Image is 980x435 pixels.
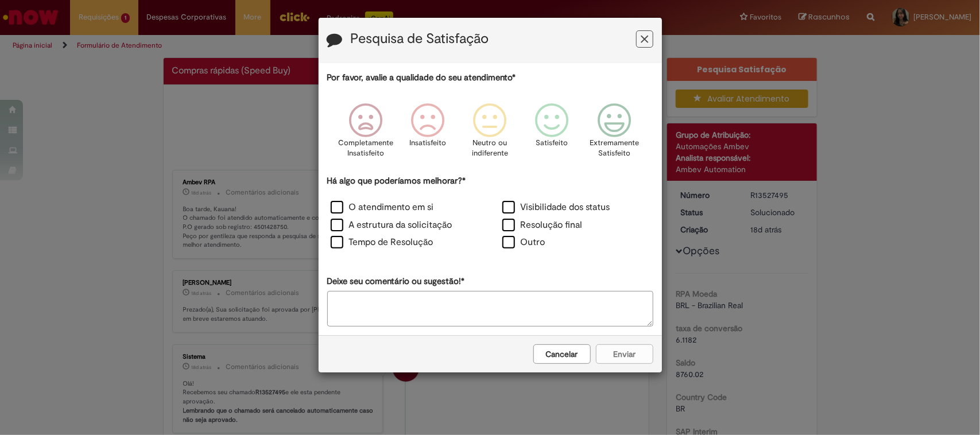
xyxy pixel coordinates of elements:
[331,201,434,214] label: O atendimento em si
[327,72,516,84] label: Por favor, avalie a qualidade do seu atendimento*
[502,236,545,249] label: Outro
[469,138,510,159] p: Neutro ou indiferente
[460,95,519,173] div: Neutro ou indiferente
[398,95,457,173] div: Insatisfeito
[338,138,393,159] p: Completamente Insatisfeito
[409,138,446,149] p: Insatisfeito
[327,275,465,288] label: Deixe seu comentário ou sugestão!*
[502,219,583,232] label: Resolução final
[502,201,610,214] label: Visibilidade dos status
[536,138,568,149] p: Satisfeito
[331,236,433,249] label: Tempo de Resolução
[590,138,639,159] p: Extremamente Satisfeito
[336,95,395,173] div: Completamente Insatisfeito
[351,32,489,46] label: Pesquisa de Satisfação
[585,95,644,173] div: Extremamente Satisfeito
[327,175,653,253] div: Há algo que poderíamos melhorar?*
[523,95,582,173] div: Satisfeito
[533,344,591,364] button: Cancelar
[331,219,452,232] label: A estrutura da solicitação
